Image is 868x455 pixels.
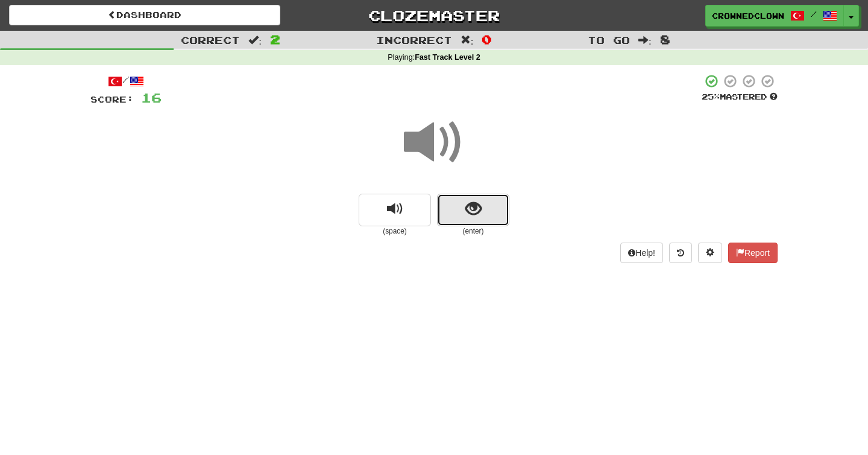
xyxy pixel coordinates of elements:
button: replay audio [359,194,431,226]
small: (enter) [437,226,509,237]
span: CrownedClown [712,10,784,21]
span: 8 [660,32,670,46]
small: (space) [359,226,431,237]
span: 2 [270,32,280,46]
span: To go [588,34,630,46]
span: 0 [482,32,492,46]
a: Clozemaster [298,5,570,26]
span: 16 [141,90,162,105]
button: show sentence [437,194,509,226]
span: 25 % [702,92,720,101]
a: CrownedClown / [705,5,844,27]
div: Mastered [702,92,778,103]
span: Score: [90,94,134,104]
span: : [461,35,474,45]
span: Correct [181,34,240,46]
a: Dashboard [9,5,280,25]
button: Report [728,243,778,263]
span: Incorrect [376,34,452,46]
strong: Fast Track Level 2 [415,53,480,62]
span: : [638,35,652,45]
div: / [90,74,162,89]
button: Help! [620,243,663,263]
span: / [811,10,817,18]
button: Round history (alt+y) [669,243,692,263]
span: : [248,35,262,45]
